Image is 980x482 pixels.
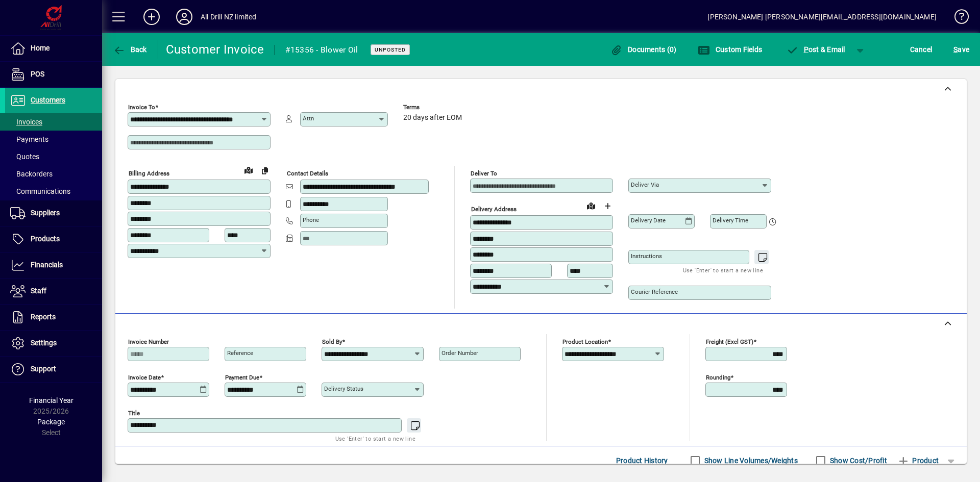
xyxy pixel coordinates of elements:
button: Profile [168,8,201,26]
span: ave [953,41,969,58]
button: Post & Email [781,40,850,59]
button: Documents (0) [608,40,679,59]
a: Suppliers [5,200,102,226]
span: Unposted [375,46,406,53]
mat-hint: Use 'Enter' to start a new line [335,433,415,444]
span: Terms [403,104,464,111]
a: View on map [240,162,257,178]
mat-label: Invoice date [128,374,161,381]
span: POS [31,70,44,78]
div: #15356 - Blower Oil [285,42,358,58]
label: Show Line Volumes/Weights [702,455,798,466]
span: Invoices [10,118,42,126]
span: S [953,45,958,54]
span: Backorders [10,170,53,178]
mat-label: Freight (excl GST) [706,338,753,345]
mat-label: Delivery time [713,217,748,224]
span: Financial Year [29,396,73,404]
label: Show Cost/Profit [828,455,887,466]
span: Home [31,44,50,52]
div: All Drill NZ limited [201,9,257,25]
button: Copy to Delivery address [257,162,273,179]
a: Quotes [5,148,102,165]
span: Product History [616,452,668,469]
mat-label: Deliver To [471,170,497,177]
span: Communications [10,187,70,195]
mat-label: Delivery date [631,217,666,224]
mat-label: Title [128,410,140,417]
app-page-header-button: Back [102,40,158,59]
span: Settings [31,339,57,347]
span: Support [31,365,56,373]
span: Reports [31,313,56,321]
mat-label: Payment due [225,374,259,381]
span: P [804,45,808,54]
button: Add [135,8,168,26]
span: Customers [31,96,65,104]
span: Package [37,418,65,426]
span: Quotes [10,153,39,161]
div: [PERSON_NAME] [PERSON_NAME][EMAIL_ADDRESS][DOMAIN_NAME] [707,9,937,25]
mat-label: Invoice number [128,338,169,345]
button: Custom Fields [695,40,765,59]
button: Back [110,40,150,59]
button: Save [951,40,972,59]
span: Back [113,45,147,54]
a: POS [5,62,102,87]
div: Customer Invoice [166,41,264,58]
span: Staff [31,287,46,295]
mat-hint: Use 'Enter' to start a new line [683,264,763,276]
mat-label: Order number [442,349,478,357]
span: Custom Fields [698,45,762,54]
span: Payments [10,135,48,143]
mat-label: Reference [227,349,253,357]
a: Products [5,226,102,252]
a: Home [5,36,102,61]
mat-label: Deliver via [631,181,659,188]
mat-label: Delivery status [324,385,363,392]
mat-label: Rounding [706,374,730,381]
span: Suppliers [31,209,60,217]
a: Backorders [5,165,102,183]
a: Settings [5,331,102,356]
a: Communications [5,183,102,200]
span: Financials [31,261,63,269]
span: Product [897,452,939,469]
a: Reports [5,305,102,330]
button: Choose address [599,198,616,214]
button: Product [892,451,944,470]
mat-label: Phone [303,216,319,223]
a: Payments [5,131,102,148]
span: Documents (0) [610,45,677,54]
mat-label: Invoice To [128,104,155,111]
span: ost & Email [786,45,845,54]
button: Product History [612,451,672,470]
a: Staff [5,278,102,304]
span: Products [31,235,60,243]
mat-label: Attn [303,115,314,122]
span: 20 days after EOM [403,114,462,122]
a: View on map [583,197,599,214]
mat-label: Instructions [631,252,662,260]
a: Financials [5,252,102,278]
a: Knowledge Base [947,2,967,35]
mat-label: Sold by [322,338,342,345]
a: Invoices [5,113,102,131]
a: Support [5,357,102,382]
button: Cancel [908,40,935,59]
mat-label: Courier Reference [631,288,678,295]
span: Cancel [910,41,933,58]
mat-label: Product location [562,338,608,345]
